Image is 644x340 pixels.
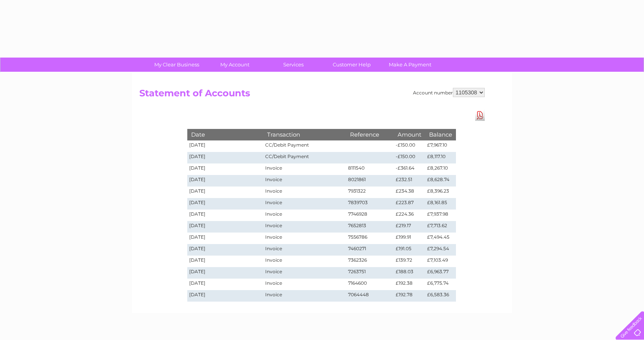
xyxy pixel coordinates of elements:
td: [DATE] [187,175,263,187]
td: 8111540 [346,163,394,175]
td: £6,583.36 [425,290,456,302]
h2: Statement of Accounts [139,88,485,102]
a: Services [262,58,325,72]
td: £223.87 [394,198,425,210]
td: £7,937.98 [425,210,456,221]
td: £191.05 [394,244,425,256]
td: £192.78 [394,290,425,302]
td: £8,267.10 [425,163,456,175]
td: -£150.00 [394,152,425,163]
td: [DATE] [187,256,263,267]
th: Date [187,129,263,140]
td: £7,103.49 [425,256,456,267]
td: 7263751 [346,267,394,279]
td: £234.38 [394,187,425,198]
th: Reference [346,129,394,140]
td: £188.03 [394,267,425,279]
td: £8,396.23 [425,187,456,198]
td: -£361.64 [394,163,425,175]
td: Invoice [263,187,346,198]
td: CC/Debit Payment [263,140,346,152]
td: [DATE] [187,163,263,175]
td: 7839703 [346,198,394,210]
td: £199.91 [394,233,425,244]
a: My Account [203,58,267,72]
td: 7746928 [346,210,394,221]
td: [DATE] [187,140,263,152]
td: [DATE] [187,244,263,256]
td: 7460271 [346,244,394,256]
td: £6,963.77 [425,267,456,279]
td: £7,713.62 [425,221,456,233]
td: Invoice [263,279,346,290]
td: Invoice [263,175,346,187]
td: 7064448 [346,290,394,302]
td: £139.72 [394,256,425,267]
td: £7,494.45 [425,233,456,244]
td: £224.36 [394,210,425,221]
td: [DATE] [187,221,263,233]
td: £8,628.74 [425,175,456,187]
td: Invoice [263,256,346,267]
td: Invoice [263,233,346,244]
td: £6,775.74 [425,279,456,290]
td: £192.38 [394,279,425,290]
td: £219.17 [394,221,425,233]
div: Account number [413,88,485,97]
td: £8,161.85 [425,198,456,210]
td: [DATE] [187,152,263,163]
a: Customer Help [320,58,383,72]
td: [DATE] [187,267,263,279]
td: 7362326 [346,256,394,267]
td: 7652813 [346,221,394,233]
td: CC/Debit Payment [263,152,346,163]
td: 7931322 [346,187,394,198]
td: 8021861 [346,175,394,187]
td: 7556786 [346,233,394,244]
td: [DATE] [187,233,263,244]
td: -£150.00 [394,140,425,152]
th: Balance [425,129,456,140]
td: £7,967.10 [425,140,456,152]
td: Invoice [263,163,346,175]
th: Transaction [263,129,346,140]
td: Invoice [263,198,346,210]
td: [DATE] [187,210,263,221]
td: £8,117.10 [425,152,456,163]
td: £232.51 [394,175,425,187]
td: [DATE] [187,279,263,290]
td: [DATE] [187,198,263,210]
td: [DATE] [187,290,263,302]
a: My Clear Business [145,58,208,72]
td: 7164600 [346,279,394,290]
td: Invoice [263,221,346,233]
th: Amount [394,129,425,140]
td: Invoice [263,210,346,221]
td: [DATE] [187,187,263,198]
td: Invoice [263,290,346,302]
a: Make A Payment [378,58,442,72]
td: £7,294.54 [425,244,456,256]
td: Invoice [263,267,346,279]
a: Download Pdf [475,110,485,121]
td: Invoice [263,244,346,256]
